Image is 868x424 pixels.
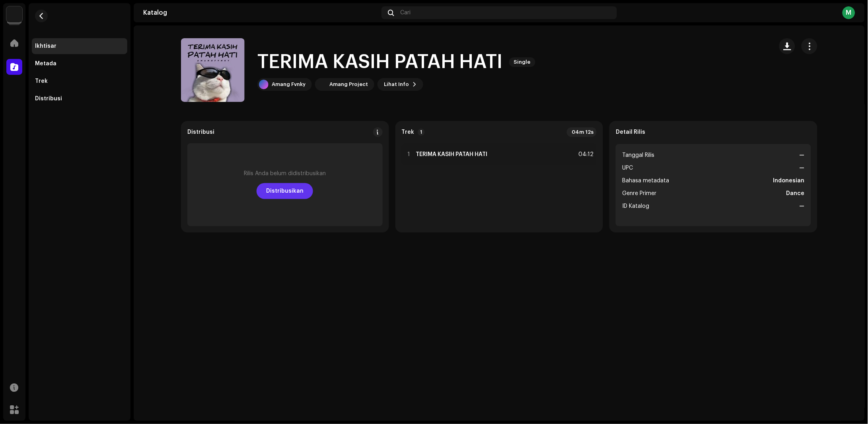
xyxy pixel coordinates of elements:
re-m-nav-item: Trek [32,73,127,89]
div: Trek [35,78,48,84]
img: 64f15ab7-a28a-4bb5-a164-82594ec98160 [6,6,22,22]
strong: Detail Rilis [616,129,645,135]
strong: — [800,163,805,173]
strong: Indonesian [773,176,805,186]
span: Bahasa metadata [622,176,669,186]
span: Lihat Info [384,76,409,92]
re-m-nav-item: Metada [32,56,127,72]
span: Genre Primer [622,189,656,198]
img: 1688934b-4371-422c-b062-03d2c1c19351 [317,80,326,89]
re-m-nav-item: Distribusi [32,91,127,107]
span: Distribusikan [266,183,304,199]
button: Distribusikan [257,183,313,199]
span: Cari [400,10,411,16]
div: Ikhtisar [35,43,56,49]
div: Distribusi [187,129,214,135]
strong: — [800,201,805,211]
div: Amang Fvnky [272,81,306,88]
div: 04m 12s [567,127,597,137]
div: Amang Project [329,81,368,88]
strong: Trek [402,129,415,135]
re-m-nav-item: Ikhtisar [32,38,127,54]
strong: — [800,150,805,160]
button: Lihat Info [378,78,423,91]
span: Single [509,57,535,67]
div: Katalog [143,10,378,16]
div: 04:12 [576,150,594,159]
span: ID Katalog [622,201,649,211]
h1: TERIMA KASIH PATAH HATI [257,49,503,75]
div: M [843,6,855,19]
div: Rilis Anda belum didistribusikan [244,170,326,177]
div: Metada [35,61,56,67]
p-badge: 1 [418,129,425,136]
span: UPC [622,163,633,173]
span: Tanggal Rilis [622,150,654,160]
div: Distribusi [35,96,62,102]
strong: TERIMA KASIH PATAH HATI [416,151,488,158]
strong: Dance [786,189,805,198]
